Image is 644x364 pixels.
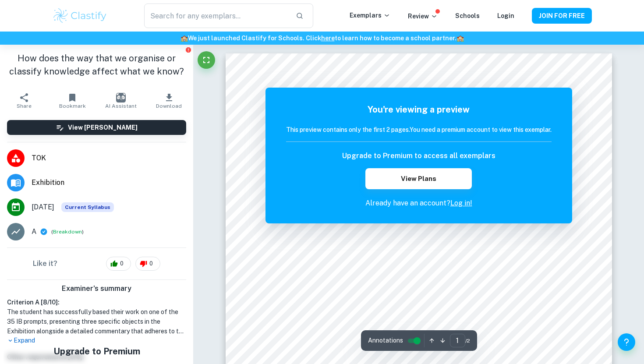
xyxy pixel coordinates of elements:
h6: Like it? [33,258,57,269]
a: Login [497,12,514,19]
a: Schools [455,12,480,19]
input: Search for any exemplars... [144,4,289,28]
img: AI Assistant [116,93,126,102]
div: This exemplar is based on the current syllabus. Feel free to refer to it for inspiration/ideas wh... [61,202,114,212]
h6: Examiner's summary [4,283,190,294]
p: Already have an account? [286,198,552,209]
h5: Upgrade to Premium [36,345,158,358]
span: [DATE] [32,202,54,212]
h1: How does the way that we organise or classify knowledge affect what we know? [7,52,186,78]
span: Annotations [368,336,403,345]
span: 0 [145,259,158,268]
span: 🏫 [180,35,188,42]
p: Review [408,11,438,21]
a: Log in! [450,199,472,207]
span: Current Syllabus [61,202,114,212]
p: Exemplars [350,11,390,20]
h1: The student has successfully based their work on one of the 35 IB prompts, presenting three speci... [7,307,186,336]
button: View Plans [365,168,471,189]
div: 0 [106,257,131,271]
span: AI Assistant [105,103,137,109]
button: View [PERSON_NAME] [7,120,186,135]
p: Expand [7,336,186,345]
button: Breakdown [53,228,82,236]
span: Share [17,103,32,109]
button: Bookmark [48,88,96,113]
h6: Criterion A [ 8 / 10 ]: [7,297,186,307]
h6: View [PERSON_NAME] [68,123,138,132]
span: Exhibition [32,177,186,188]
button: JOIN FOR FREE [532,8,592,24]
button: Help and Feedback [618,333,635,351]
h5: You're viewing a preview [286,103,552,116]
a: here [321,35,335,42]
div: 0 [135,257,160,271]
span: ( ) [51,228,84,236]
h6: We just launched Clastify for Schools. Click to learn how to become a school partner. [2,33,642,43]
h6: Upgrade to Premium to access all exemplars [342,151,495,161]
span: Bookmark [59,103,86,109]
img: Clastify logo [52,7,108,25]
button: Fullscreen [198,51,215,69]
h6: This preview contains only the first 2 pages. You need a premium account to view this exemplar. [286,125,552,134]
button: AI Assistant [97,88,145,113]
span: Download [156,103,182,109]
p: A [32,226,36,237]
button: Report issue [185,46,191,53]
span: TOK [32,153,186,163]
span: / 2 [465,337,470,345]
button: Download [145,88,193,113]
span: 0 [115,259,128,268]
span: 🏫 [456,35,464,42]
